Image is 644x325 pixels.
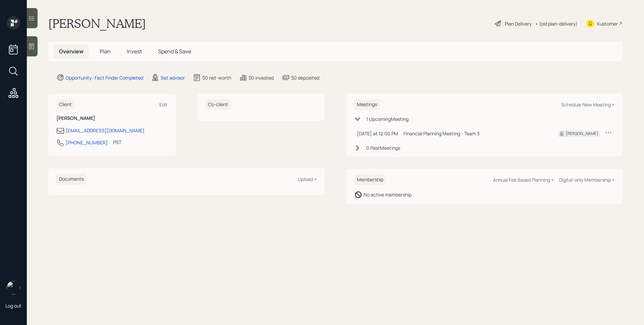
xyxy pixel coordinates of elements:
div: PST [113,139,121,146]
div: $0 deposited [291,74,319,81]
img: james-distasi-headshot.png [7,281,20,294]
div: [EMAIL_ADDRESS][DOMAIN_NAME] [66,127,145,134]
span: Spend & Save [158,48,191,55]
div: Digital-only Membership + [559,177,614,183]
div: Edit [159,101,168,108]
div: Upload + [298,176,317,182]
div: [PHONE_NUMBER] [66,139,108,146]
div: Schedule New Meeting + [561,101,614,108]
h6: Membership [354,174,386,185]
div: [PERSON_NAME] [566,131,598,137]
span: Invest [127,48,142,55]
h6: Meetings [354,99,380,110]
div: Log out [5,303,21,309]
div: • (old plan-delivery) [535,20,578,27]
h6: [PERSON_NAME] [56,115,168,121]
div: Opportunity · Fact Finder Completed [66,74,143,81]
span: Plan [100,48,111,55]
div: Set advisor [161,74,185,81]
div: Plan Delivery [505,20,532,27]
div: 0 Past Meeting s [366,144,400,151]
div: $0 invested [249,74,274,81]
div: [DATE] at 12:00 PM [357,130,398,137]
div: Annual Fee Based Planning + [493,177,554,183]
h6: Client [56,99,74,110]
div: $0 net-worth [202,74,231,81]
h6: Documents [56,174,87,185]
div: Financial Planning Meeting - Team 3 [404,130,547,137]
span: Overview [59,48,84,55]
div: No active membership [364,191,412,198]
div: 1 Upcoming Meeting [366,115,409,123]
div: Kustomer [597,20,618,27]
h1: [PERSON_NAME] [48,16,146,31]
h6: Co-client [205,99,231,110]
